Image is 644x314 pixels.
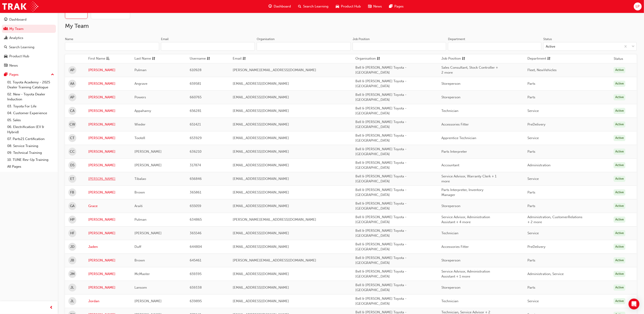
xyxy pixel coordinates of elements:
div: Department [448,37,465,41]
span: [EMAIL_ADDRESS][DOMAIN_NAME] [233,299,289,303]
span: sorting-icon [243,56,246,62]
span: [EMAIL_ADDRESS][DOMAIN_NAME] [233,204,289,208]
span: Service [528,109,539,113]
a: [PERSON_NAME] [88,163,128,168]
a: Jaden [88,244,128,249]
span: Last Name [134,56,151,62]
span: [EMAIL_ADDRESS][DOMAIN_NAME] [233,285,289,290]
span: 660765 [190,95,201,99]
div: Active [614,230,625,236]
span: Service Advisor, Warranty Clerk + 1 more [442,174,497,184]
div: Open Intercom Messenger [629,299,639,309]
div: Active [614,81,625,87]
span: JL [71,285,74,290]
div: Product Hub [9,54,29,59]
input: Name [65,42,159,51]
span: AP [70,95,74,100]
div: Active [614,94,625,100]
a: [PERSON_NAME] [88,108,128,114]
span: prev-icon [50,305,53,311]
a: news-iconNews [364,2,385,11]
span: Email [233,56,242,62]
span: Bell & [PERSON_NAME] Toyota - [GEOGRAPHIC_DATA] [355,242,407,251]
div: Active [614,244,625,250]
span: McMaster [134,272,150,276]
a: Dashboard [2,15,56,24]
span: Service [528,299,539,303]
span: sorting-icon [377,56,380,62]
span: Bell & [PERSON_NAME] Toyota - [GEOGRAPHIC_DATA] [355,269,407,279]
a: 10. TUNE Rev-Up Training [5,156,56,163]
span: [PERSON_NAME] [134,299,162,303]
input: Email [161,42,255,51]
span: Bell & [PERSON_NAME] Toyota - [GEOGRAPHIC_DATA] [355,215,407,224]
button: Pages [2,70,56,79]
span: Bell & [PERSON_NAME] Toyota - [GEOGRAPHIC_DATA] [355,161,407,170]
a: 08. Service Training [5,143,56,150]
span: Administration [528,163,551,167]
span: Parts [528,285,536,290]
span: Service [528,177,539,181]
div: Active [614,298,625,304]
span: Parts [528,82,536,86]
span: Service Advisor, Administration Assistant + 1 more [442,269,490,279]
span: Administration, CustomerRelations + 2 more [528,215,583,224]
div: Status [543,37,552,41]
a: 01. Toyota Academy - 2025 Dealer Training Catalogue [5,79,56,91]
a: [PERSON_NAME] [88,81,128,86]
a: [PERSON_NAME] [88,285,128,290]
span: Service [528,231,539,235]
a: [PERSON_NAME] [88,176,128,181]
div: Active [614,203,625,209]
span: Wieder [134,122,146,126]
span: DS [70,163,74,168]
span: 317874 [190,163,201,167]
span: sorting-icon [152,56,155,62]
span: 659395 [190,272,201,276]
div: Active [614,285,625,291]
a: Product Hub [2,52,56,60]
span: Parts Interpreter [442,150,467,154]
span: HP [70,217,75,222]
button: LP [634,2,642,10]
a: Trak [2,1,38,12]
span: Angrave [134,82,147,86]
span: Storeperson [442,204,461,208]
div: Active [614,189,625,196]
span: Bell & [PERSON_NAME] Toyota - [GEOGRAPHIC_DATA] [355,147,407,156]
input: Job Position [353,42,446,51]
div: Email [161,37,169,41]
span: Tootell [134,136,145,140]
a: 07. Parts21 Certification [5,135,56,143]
a: guage-iconDashboard [265,2,294,11]
span: Storeperson [442,82,461,86]
span: guage-icon [268,4,272,9]
span: 659581 [190,82,201,86]
span: Technician [442,299,459,303]
span: JM [70,271,75,277]
span: Department [528,56,546,62]
span: [PERSON_NAME] [134,231,162,235]
div: Active [614,257,625,263]
span: sorting-icon [462,56,465,62]
span: 656281 [190,109,201,113]
span: 645461 [190,258,201,262]
button: DashboardMy TeamAnalyticsSearch LearningProduct HubNews [2,14,56,70]
span: search-icon [4,45,7,49]
div: Active [614,217,625,223]
span: Brown [134,258,145,262]
span: sorting-icon [547,56,551,62]
a: [PERSON_NAME] [88,68,128,73]
span: Bell & [PERSON_NAME] Toyota - [GEOGRAPHIC_DATA] [355,65,407,75]
span: [EMAIL_ADDRESS][DOMAIN_NAME] [233,122,289,126]
span: Job Position [442,56,461,62]
div: News [9,63,18,68]
button: Usernamesorting-icon [190,56,215,62]
a: 06. Electrification (EV & Hybrid) [5,123,56,135]
span: Bell & [PERSON_NAME] Toyota - [GEOGRAPHIC_DATA] [355,229,407,238]
a: [PERSON_NAME] [88,231,128,236]
span: Parts [528,204,536,208]
span: LP [636,4,640,9]
span: CT [70,135,75,141]
span: JL [71,299,74,304]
